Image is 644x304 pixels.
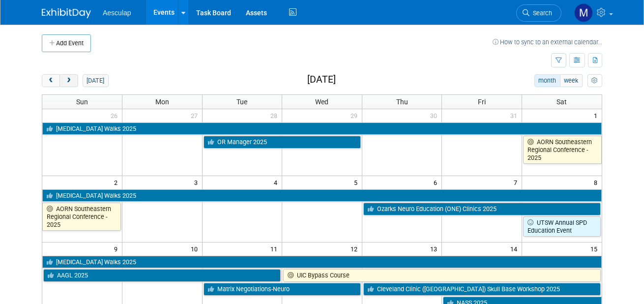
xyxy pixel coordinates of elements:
[396,98,408,106] span: Thu
[529,9,552,17] span: Search
[353,176,362,188] span: 5
[593,109,602,122] span: 1
[42,8,91,18] img: ExhibitDay
[269,109,282,122] span: 28
[350,243,362,255] span: 12
[190,109,202,122] span: 27
[363,283,601,296] a: Cleveland Clinic ([GEOGRAPHIC_DATA]) Skull Base Workshop 2025
[76,98,88,106] span: Sun
[190,243,202,255] span: 10
[113,176,122,188] span: 2
[113,243,122,255] span: 9
[516,4,561,22] a: Search
[307,74,336,85] h2: [DATE]
[42,34,91,52] button: Add Event
[273,176,282,188] span: 4
[560,74,583,87] button: week
[429,109,441,122] span: 30
[363,203,601,215] a: Ozarks Neuro Education (ONE) Clinics 2025
[42,203,121,231] a: AORN Southeastern Regional Conference - 2025
[83,74,109,87] button: [DATE]
[110,109,122,122] span: 26
[103,9,131,17] span: Aesculap
[155,98,169,106] span: Mon
[43,269,281,282] a: AAGL 2025
[315,98,328,106] span: Wed
[429,243,441,255] span: 13
[204,136,361,149] a: OR Manager 2025
[587,74,602,87] button: myCustomButton
[42,256,602,269] a: [MEDICAL_DATA] Walks 2025
[574,3,593,22] img: Maggie Jenkins
[350,109,362,122] span: 29
[591,78,598,84] i: Personalize Calendar
[493,38,602,46] a: How to sync to an external calendar...
[589,243,602,255] span: 15
[193,176,202,188] span: 3
[593,176,602,188] span: 8
[513,176,522,188] span: 7
[509,109,522,122] span: 31
[59,74,78,87] button: next
[509,243,522,255] span: 14
[433,176,441,188] span: 6
[42,122,602,135] a: [MEDICAL_DATA] Walks 2025
[556,98,567,106] span: Sat
[269,243,282,255] span: 11
[523,216,601,237] a: UTSW Annual SPD Education Event
[236,98,247,106] span: Tue
[204,283,361,296] a: Matrix Negotiations-Neuro
[42,74,60,87] button: prev
[283,269,601,282] a: UIC Bypass Course
[523,136,602,164] a: AORN Southeastern Regional Conference - 2025
[534,74,560,87] button: month
[42,189,602,202] a: [MEDICAL_DATA] Walks 2025
[478,98,486,106] span: Fri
